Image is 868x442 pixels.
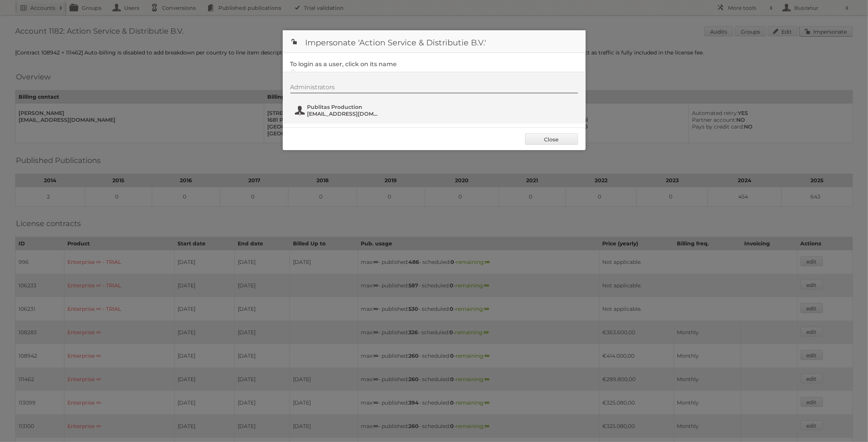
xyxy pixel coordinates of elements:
span: Publitas Production [307,104,381,110]
h1: Impersonate 'Action Service & Distributie B.V.' [283,30,586,53]
div: Administrators [290,84,578,93]
legend: To login as a user, click on its name [290,60,397,68]
span: [EMAIL_ADDRESS][DOMAIN_NAME] [307,110,381,117]
button: Publitas Production [EMAIL_ADDRESS][DOMAIN_NAME] [294,103,383,118]
a: Close [525,133,578,145]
